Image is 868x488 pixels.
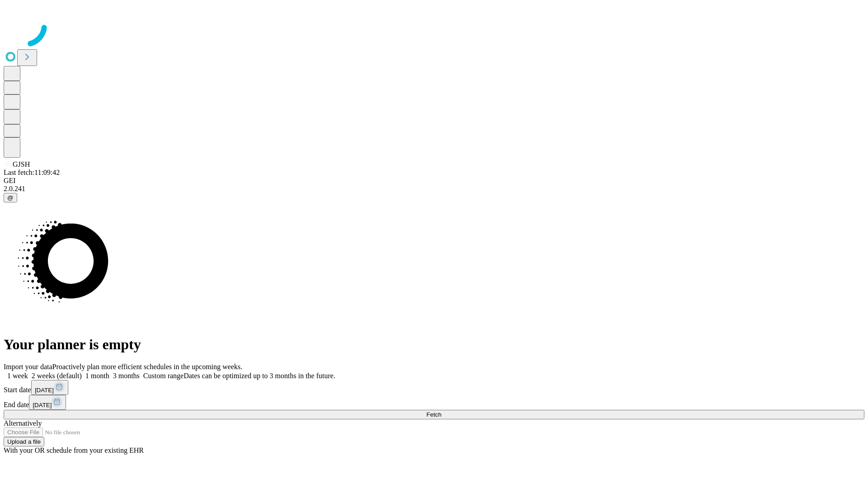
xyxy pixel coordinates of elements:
[7,372,28,380] span: 1 week
[4,437,44,446] button: Upload a file
[4,380,864,395] div: Start date
[113,372,140,380] span: 3 months
[4,446,144,454] span: With your OR schedule from your existing EHR
[7,194,14,201] span: @
[52,363,242,371] span: Proactively plan more efficient schedules in the upcoming weeks.
[4,395,864,410] div: End date
[32,372,82,380] span: 2 weeks (default)
[4,419,42,427] span: Alternatively
[4,177,864,185] div: GEI
[4,169,60,176] span: Last fetch: 11:09:42
[4,185,864,193] div: 2.0.241
[184,372,335,380] span: Dates can be optimized up to 3 months in the future.
[29,395,66,410] button: [DATE]
[4,336,864,353] h1: Your planner is empty
[33,402,52,408] span: [DATE]
[35,387,54,394] span: [DATE]
[31,380,68,395] button: [DATE]
[143,372,184,380] span: Custom range
[426,411,441,418] span: Fetch
[4,363,52,371] span: Import your data
[13,160,30,168] span: GJSH
[4,410,864,419] button: Fetch
[4,193,17,202] button: @
[85,372,109,380] span: 1 month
